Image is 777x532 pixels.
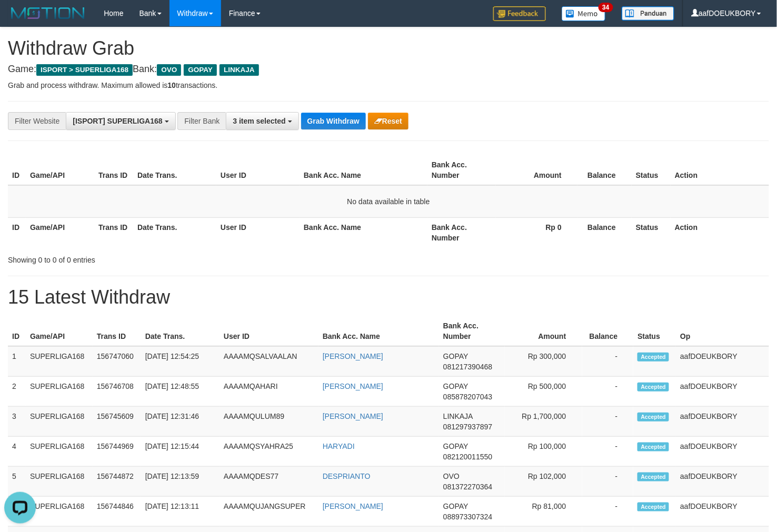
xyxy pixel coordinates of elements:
span: GOPAY [184,64,217,76]
img: panduan.png [622,6,674,21]
span: OVO [157,64,181,76]
h4: Game: Bank: [8,64,769,75]
td: SUPERLIGA168 [26,497,93,527]
span: [ISPORT] SUPERLIGA168 [73,117,162,125]
td: aafDOEUKBORY [676,497,769,527]
button: Grab Withdraw [301,113,366,129]
span: GOPAY [443,442,468,450]
th: Date Trans. [133,155,216,185]
a: [PERSON_NAME] [323,352,383,360]
td: 4 [8,437,26,467]
td: 156747060 [93,346,141,377]
td: 2 [8,377,26,407]
div: Filter Website [8,112,66,130]
td: [DATE] 12:31:46 [141,407,220,437]
button: Open LiveChat chat widget [4,4,36,36]
th: Game/API [26,217,94,247]
td: - [582,467,634,497]
th: User ID [216,217,300,247]
span: LINKAJA [443,412,473,420]
td: Rp 102,000 [505,467,582,497]
th: Status [633,316,676,346]
td: aafDOEUKBORY [676,407,769,437]
img: Feedback.jpg [493,6,546,21]
th: Bank Acc. Name [300,217,427,247]
th: Balance [577,217,632,247]
td: AAAAMQSALVAALAN [220,346,318,377]
td: Rp 81,000 [505,497,582,527]
th: Amount [496,155,577,185]
span: GOPAY [443,352,468,360]
th: User ID [220,316,318,346]
td: 156746708 [93,377,141,407]
span: Accepted [637,443,669,451]
td: AAAAMQAHARI [220,377,318,407]
span: GOPAY [443,502,468,510]
td: aafDOEUKBORY [676,377,769,407]
th: Balance [577,155,632,185]
span: 34 [599,3,613,12]
td: [DATE] 12:15:44 [141,437,220,467]
td: 1 [8,346,26,377]
td: AAAAMQDES77 [220,467,318,497]
th: Amount [505,316,582,346]
span: Copy 082120011550 to clipboard [443,453,492,461]
th: Bank Acc. Name [318,316,439,346]
td: Rp 1,700,000 [505,407,582,437]
th: Rp 0 [496,217,577,247]
th: Trans ID [94,155,133,185]
th: Bank Acc. Number [427,155,496,185]
th: Op [676,316,769,346]
td: aafDOEUKBORY [676,467,769,497]
th: ID [8,155,26,185]
td: aafDOEUKBORY [676,437,769,467]
th: Date Trans. [141,316,220,346]
span: Copy 081372270364 to clipboard [443,483,492,491]
button: Reset [368,113,409,129]
a: [PERSON_NAME] [323,502,383,510]
strong: 10 [167,81,176,89]
span: Accepted [637,503,669,511]
a: [PERSON_NAME] [323,412,383,420]
td: aafDOEUKBORY [676,346,769,377]
th: Game/API [26,316,93,346]
th: Bank Acc. Number [439,316,505,346]
span: Accepted [637,473,669,481]
td: - [582,377,634,407]
td: [DATE] 12:48:55 [141,377,220,407]
th: Date Trans. [133,217,216,247]
th: Bank Acc. Number [427,217,496,247]
th: Trans ID [94,217,133,247]
span: OVO [443,472,460,480]
span: Accepted [637,413,669,421]
td: 3 [8,407,26,437]
td: SUPERLIGA168 [26,467,93,497]
div: Filter Bank [177,112,226,130]
td: [DATE] 12:13:59 [141,467,220,497]
img: MOTION_logo.png [8,5,88,21]
td: AAAAMQULUM89 [220,407,318,437]
td: 156744969 [93,437,141,467]
td: SUPERLIGA168 [26,407,93,437]
th: Status [632,217,671,247]
td: Rp 300,000 [505,346,582,377]
h1: Withdraw Grab [8,38,769,59]
th: ID [8,217,26,247]
th: Game/API [26,155,94,185]
span: Copy 081217390468 to clipboard [443,363,492,371]
span: Copy 085878207043 to clipboard [443,393,492,401]
td: No data available in table [8,185,769,218]
button: [ISPORT] SUPERLIGA168 [66,112,175,130]
span: Accepted [637,353,669,362]
span: Accepted [637,383,669,392]
th: User ID [216,155,300,185]
th: Status [632,155,671,185]
td: - [582,497,634,527]
th: Trans ID [93,316,141,346]
td: [DATE] 12:13:11 [141,497,220,527]
th: Bank Acc. Name [300,155,427,185]
th: ID [8,316,26,346]
span: GOPAY [443,382,468,390]
td: - [582,437,634,467]
div: Showing 0 to 0 of 0 entries [8,250,316,265]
